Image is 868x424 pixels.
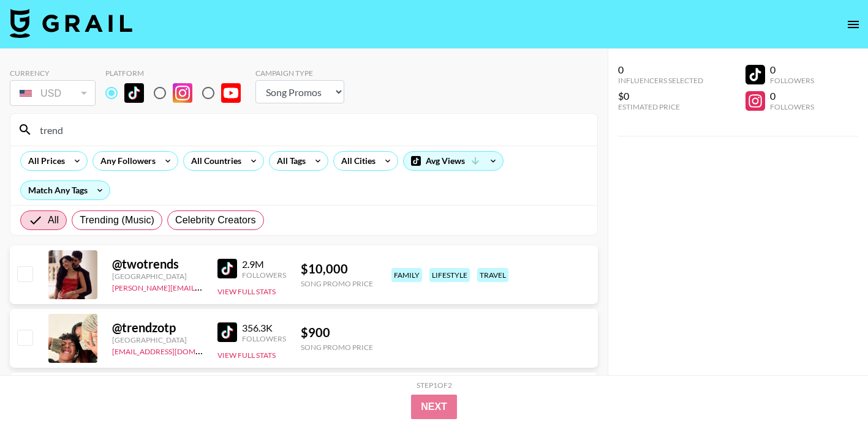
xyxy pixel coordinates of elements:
[255,69,344,78] div: Campaign Type
[21,181,110,199] div: Match Any Tags
[217,287,276,296] button: View Full Stats
[175,213,256,228] span: Celebrity Creators
[21,152,67,170] div: All Prices
[334,152,378,170] div: All Cities
[301,325,373,340] div: $ 900
[48,213,59,228] span: All
[770,102,814,111] div: Followers
[242,334,286,343] div: Followers
[411,395,457,419] button: Next
[618,64,703,76] div: 0
[807,363,853,409] iframe: Drift Widget Chat Controller
[112,320,203,335] div: @ trendzotp
[221,83,241,103] img: YouTube
[618,76,703,85] div: Influencers Selected
[242,270,286,280] div: Followers
[417,381,452,390] div: Step 1 of 2
[80,213,154,228] span: Trending (Music)
[217,322,237,342] img: TikTok
[618,102,703,111] div: Estimated Price
[124,83,144,103] img: TikTok
[112,281,293,292] a: [PERSON_NAME][EMAIL_ADDRESS][DOMAIN_NAME]
[404,152,503,170] div: Avg Views
[10,69,96,78] div: Currency
[112,272,203,281] div: [GEOGRAPHIC_DATA]
[10,9,132,38] img: Grail Talent
[770,64,814,76] div: 0
[184,152,244,170] div: All Countries
[242,322,286,334] div: 356.3K
[112,335,203,344] div: [GEOGRAPHIC_DATA]
[112,344,235,356] a: [EMAIL_ADDRESS][DOMAIN_NAME]
[301,261,373,277] div: $ 10,000
[93,152,158,170] div: Any Followers
[105,69,251,78] div: Platform
[242,258,286,270] div: 2.9M
[217,259,237,278] img: TikTok
[429,268,470,282] div: lifestyle
[270,152,308,170] div: All Tags
[12,83,93,104] div: USD
[770,90,814,102] div: 0
[477,268,508,282] div: travel
[112,256,203,272] div: @ twotrends
[217,351,276,360] button: View Full Stats
[391,268,422,282] div: family
[173,83,192,103] img: Instagram
[10,78,96,108] div: Currency is locked to USD
[301,343,373,352] div: Song Promo Price
[770,76,814,85] div: Followers
[32,120,590,139] input: Search by User Name
[301,279,373,288] div: Song Promo Price
[841,12,866,37] button: open drawer
[618,90,703,102] div: $0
